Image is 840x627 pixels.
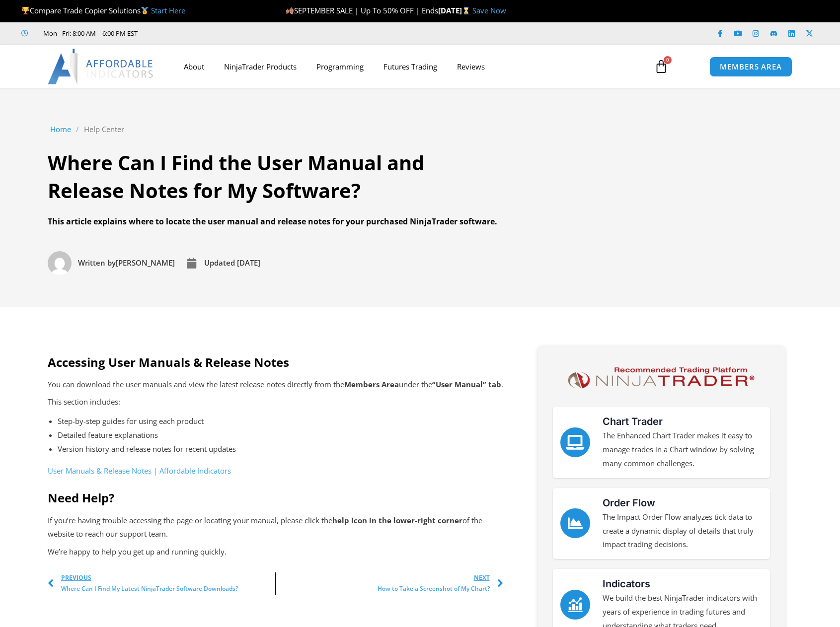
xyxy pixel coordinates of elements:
p: This section includes: [48,395,503,409]
a: NextHow to Take a Screenshot of My Chart? [276,572,503,595]
a: Indicators [560,590,590,620]
a: 0 [639,52,683,81]
img: NinjaTrader Logo | Affordable Indicators – NinjaTrader [563,364,759,392]
h2: Need Help? [48,490,503,505]
strong: “User Manual” tab [432,379,501,389]
strong: [DATE] [438,5,472,15]
a: Home [50,123,71,137]
h1: Where Can I Find the User Manual and Release Notes for My Software? [48,149,505,205]
div: This article explains where to locate the user manual and release notes for your purchased NinjaT... [48,214,505,229]
span: Mon - Fri: 8:00 AM – 6:00 PM EST [41,27,138,39]
p: The Enhanced Chart Trader makes it easy to manage trades in a Chart window by solving many common... [603,429,763,471]
span: Previous [61,572,238,583]
a: Programming [306,55,374,78]
span: [PERSON_NAME] [76,256,175,270]
iframe: Customer reviews powered by Trustpilot [152,28,301,38]
a: Chart Trader [603,416,663,427]
img: 🍂 [286,7,294,14]
a: Reviews [447,55,495,78]
a: Futures Trading [374,55,447,78]
span: Next [378,572,490,583]
span: Written by [78,258,116,268]
a: Order Flow [603,497,655,509]
p: If you’re having trouble accessing the page or locating your manual, please click the of the webs... [48,514,503,542]
li: Step-by-step guides for using each product [58,415,493,428]
span: Updated [204,258,235,268]
p: You can download the user manuals and view the latest release notes directly from the under the . [48,378,503,392]
a: Help Center [84,123,124,137]
li: Version history and release notes for recent updates [58,442,493,456]
span: SEPTEMBER SALE | Up To 50% OFF | Ends [286,5,438,15]
a: User Manuals & Release Notes | Affordable Indicators [48,466,231,476]
span: How to Take a Screenshot of My Chart? [378,583,490,594]
strong: Members Area [344,379,399,389]
h2: Accessing User Manuals & Release Notes [48,354,503,370]
strong: help icon in the lower-right corner [332,515,462,525]
span: Where Can I Find My Latest NinjaTrader Software Downloads? [61,583,238,594]
a: Start Here [151,5,185,15]
time: [DATE] [237,258,260,268]
a: Chart Trader [560,427,590,457]
span: Compare Trade Copier Solutions [21,5,185,15]
img: ⌛ [462,7,470,14]
a: MEMBERS AREA [709,57,792,77]
span: 0 [664,56,672,64]
a: NinjaTrader Products [214,55,306,78]
img: Picture of David Koehler [48,251,72,275]
nav: Menu [174,55,643,78]
a: Indicators [603,578,650,590]
img: 🏆 [22,7,29,14]
span: / [76,123,79,137]
a: About [174,55,214,78]
p: We’re happy to help you get up and running quickly. [48,545,503,559]
a: Save Now [472,5,506,15]
img: LogoAI | Affordable Indicators – NinjaTrader [48,49,154,84]
div: Post Navigation [48,572,503,595]
img: 🥇 [141,7,149,14]
a: PreviousWhere Can I Find My Latest NinjaTrader Software Downloads? [48,572,275,595]
li: Detailed feature explanations [58,428,493,442]
span: MEMBERS AREA [720,63,782,70]
a: Order Flow [560,508,590,538]
p: The Impact Order Flow analyzes tick data to create a dynamic display of details that truly impact... [603,510,763,552]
